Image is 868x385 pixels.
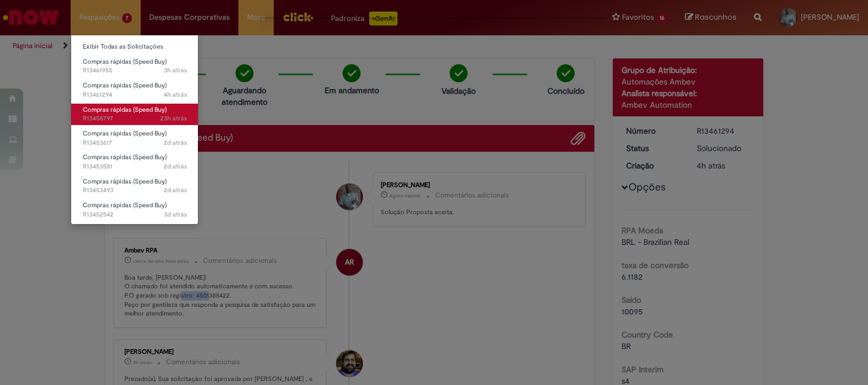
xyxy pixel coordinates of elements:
span: 3h atrás [164,66,187,75]
span: Compras rápidas (Speed Buy) [83,153,167,162]
span: 4h atrás [164,90,187,99]
a: Aberto R13458797 : Compras rápidas (Speed Buy) [71,104,198,125]
span: 2d atrás [164,138,187,147]
span: Compras rápidas (Speed Buy) [83,57,167,66]
span: R13461955 [83,66,187,75]
a: Aberto R13453493 : Compras rápidas (Speed Buy) [71,175,198,197]
span: Compras rápidas (Speed Buy) [83,201,167,210]
span: R13458797 [83,114,187,123]
span: R13461294 [83,90,187,100]
span: R13453581 [83,162,187,171]
ul: Requisições [71,35,198,225]
time: 27/08/2025 16:30:17 [164,162,187,171]
span: R13452542 [83,210,187,219]
span: Compras rápidas (Speed Buy) [83,81,167,90]
a: Aberto R13461294 : Compras rápidas (Speed Buy) [71,79,198,101]
time: 29/08/2025 10:01:37 [164,90,187,99]
a: Exibir Todas as Solicitações [71,41,198,53]
span: Compras rápidas (Speed Buy) [83,105,167,114]
time: 27/08/2025 16:15:32 [164,186,187,195]
span: 2d atrás [164,186,187,195]
a: Aberto R13453617 : Compras rápidas (Speed Buy) [71,127,198,149]
span: R13453617 [83,138,187,148]
span: Compras rápidas (Speed Buy) [83,129,167,138]
time: 27/08/2025 13:49:56 [164,210,187,219]
span: 2d atrás [164,162,187,171]
a: Aberto R13452542 : Compras rápidas (Speed Buy) [71,199,198,221]
span: Compras rápidas (Speed Buy) [83,177,167,186]
time: 27/08/2025 16:35:13 [164,138,187,147]
span: 3d atrás [164,210,187,219]
span: R13453493 [83,186,187,195]
time: 28/08/2025 15:43:07 [160,114,187,123]
a: Aberto R13461955 : Compras rápidas (Speed Buy) [71,56,198,77]
span: 23h atrás [160,114,187,123]
a: Aberto R13453581 : Compras rápidas (Speed Buy) [71,151,198,173]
